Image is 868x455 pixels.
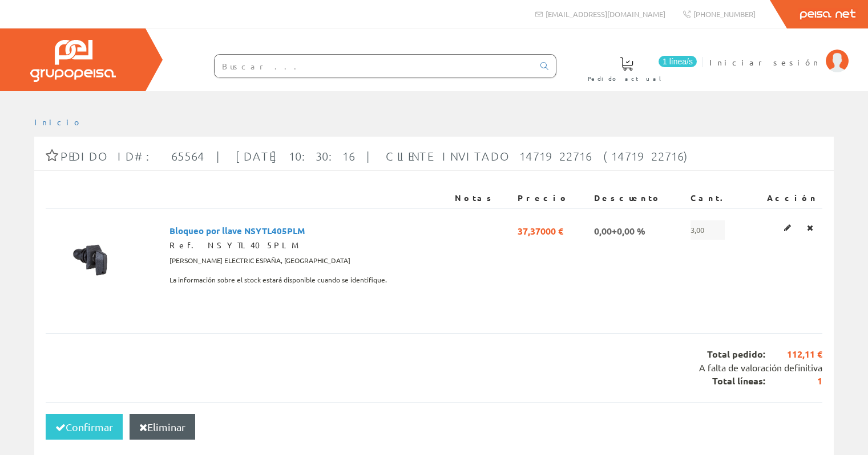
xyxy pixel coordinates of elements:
span: 1 línea/s [659,56,697,67]
th: Precio [513,188,590,208]
span: 0,00+0,00 % [594,220,645,240]
a: Editar [781,220,794,235]
span: 1 [765,375,822,388]
button: Confirmar [46,414,123,440]
span: Iniciar sesión [709,56,820,68]
img: Foto artículo Bloqueo por llave NSYTL405PLM (150x150) [50,220,136,306]
div: Ref. NSYTL405PLM [169,240,446,251]
a: Inicio [34,117,83,127]
span: Pedido actual [588,73,665,84]
th: Cant. [686,188,747,208]
span: 3,00 [691,220,725,240]
span: [EMAIL_ADDRESS][DOMAIN_NAME] [546,9,665,19]
a: 1 línea/s Pedido actual [576,47,700,89]
span: 37,37000 € [518,220,563,240]
span: La información sobre el stock estará disponible cuando se identifique. [169,270,387,290]
span: Pedido ID#: 65564 | [DATE] 10:30:16 | Cliente Invitado 1471922716 (1471922716) [60,149,692,163]
span: Bloqueo por llave NSYTL405PLM [169,220,305,240]
div: Total pedido: Total líneas: [46,333,822,402]
span: [PHONE_NUMBER] [693,9,756,19]
span: 112,11 € [765,348,822,361]
th: Descuento [590,188,686,208]
a: Eliminar [804,220,817,235]
input: Buscar ... [215,55,534,77]
th: Notas [450,188,513,208]
span: [PERSON_NAME] ELECTRIC ESPAÑA, [GEOGRAPHIC_DATA] [169,251,350,270]
button: Eliminar [130,414,195,440]
span: A falta de valoración definitiva [699,362,822,373]
a: Iniciar sesión [709,47,849,58]
th: Acción [747,188,822,208]
img: Grupo Peisa [30,40,116,82]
